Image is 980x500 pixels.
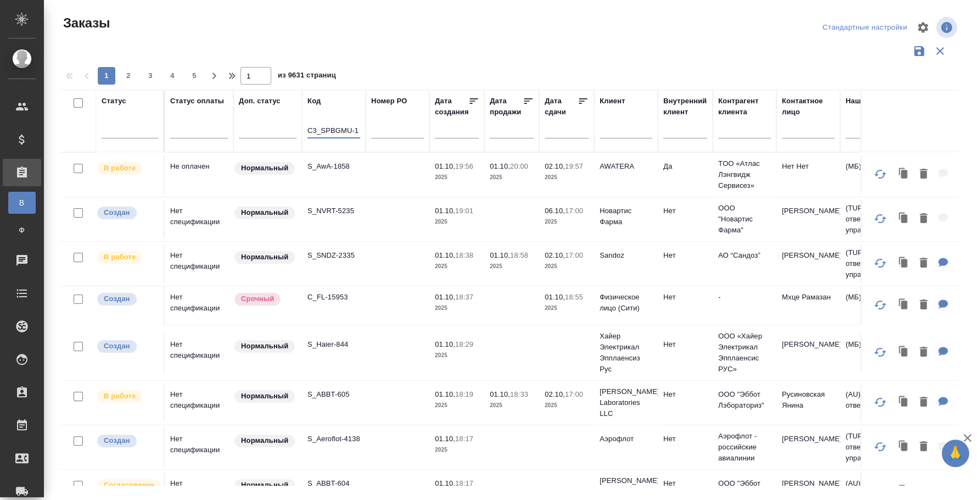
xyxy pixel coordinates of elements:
[600,434,652,445] p: Аэрофлот
[60,14,110,32] span: Заказы
[233,478,296,493] div: Статус по умолчанию для стандартных заказов
[600,96,625,107] div: Клиент
[241,252,288,263] p: Нормальный
[435,340,455,348] p: 01.10,
[867,250,893,276] button: Обновить
[545,162,565,170] p: 02.10,
[96,292,158,307] div: Выставляется автоматически при создании заказа
[914,252,933,275] button: Удалить
[435,293,455,301] p: 01.10,
[233,339,296,354] div: Статус по умолчанию для стандартных заказов
[867,161,893,187] button: Обновить
[600,161,652,172] p: AWATERA
[867,339,893,365] button: Обновить
[776,334,840,372] td: [PERSON_NAME]
[455,479,473,487] p: 18:17
[914,391,933,414] button: Удалить
[435,172,479,183] p: 2025
[782,96,835,118] div: Контактное лицо
[165,286,233,325] td: Нет спецификации
[600,331,652,375] p: Хайер Электрикал Эпплаенсиз Рус
[233,292,296,307] div: Выставляется автоматически, если на указанный объем услуг необходимо больше времени в стандартном...
[893,436,914,458] button: Клонировать
[600,292,652,314] p: Физическое лицо (Сити)
[776,428,840,466] td: [PERSON_NAME]
[241,391,288,402] p: Нормальный
[663,434,707,445] p: Нет
[455,340,473,348] p: 18:29
[840,384,972,422] td: (AU) Общество с ограниченной ответственностью "АЛС"
[718,292,771,303] p: -
[776,384,840,422] td: Русиновская Янина
[164,67,181,85] button: 4
[104,435,130,446] p: Создан
[435,261,479,272] p: 2025
[307,161,360,172] p: S_AwA-1858
[165,155,233,194] td: Не оплачен
[96,339,158,354] div: Выставляется автоматически при создании заказа
[840,425,972,469] td: (TUP) Общество с ограниченной ответственностью «Технологии управления переводом»
[307,292,360,303] p: C_FL-15953
[241,163,288,174] p: Нормальный
[840,286,972,325] td: (МБ) ООО "Монблан"
[435,251,455,259] p: 01.10,
[104,163,136,174] p: В работе
[545,400,589,411] p: 2025
[845,96,900,107] div: Наше юр. лицо
[278,69,336,85] span: из 9631 страниц
[910,14,936,41] span: Настроить таблицу
[946,442,965,465] span: 🙏
[165,200,233,238] td: Нет спецификации
[510,251,528,259] p: 18:58
[104,252,136,263] p: В работе
[867,389,893,415] button: Обновить
[455,390,473,398] p: 18:19
[120,67,137,85] button: 2
[914,341,933,364] button: Удалить
[455,251,473,259] p: 18:38
[96,250,158,265] div: Выставляет ПМ после принятия заказа от КМа
[490,390,510,398] p: 01.10,
[663,96,707,118] div: Внутренний клиент
[165,384,233,422] td: Нет спецификации
[545,172,589,183] p: 2025
[233,205,296,220] div: Статус по умолчанию для стандартных заказов
[914,163,933,186] button: Удалить
[455,207,473,215] p: 19:01
[867,205,893,232] button: Обновить
[867,434,893,460] button: Обновить
[776,155,840,194] td: Нет Нет
[96,205,158,220] div: Выставляется автоматически при создании заказа
[510,390,528,398] p: 18:33
[490,162,510,170] p: 01.10,
[545,251,565,259] p: 02.10,
[233,434,296,448] div: Статус по умолчанию для стандартных заказов
[435,435,455,443] p: 01.10,
[718,96,771,118] div: Контрагент клиента
[936,17,959,38] span: Посмотреть информацию
[776,200,840,238] td: [PERSON_NAME]
[307,434,360,445] p: S_Aeroflot-4138
[663,389,707,400] p: Нет
[718,250,771,261] p: АО “Сандоз”
[14,225,30,236] span: Ф
[545,303,589,314] p: 2025
[307,478,360,489] p: S_ABBT-604
[545,261,589,272] p: 2025
[307,339,360,350] p: S_Haier-844
[718,431,771,464] p: Аэрофлот - российские авиалинии
[565,207,583,215] p: 17:00
[776,245,840,283] td: [PERSON_NAME]
[96,161,158,176] div: Выставляет ПМ после принятия заказа от КМа
[490,251,510,259] p: 01.10,
[435,350,479,361] p: 2025
[840,334,972,372] td: (МБ) ООО "Монблан"
[893,294,914,316] button: Клонировать
[600,250,652,261] p: Sandoz
[241,480,288,491] p: Нормальный
[663,205,707,216] p: Нет
[241,435,288,446] p: Нормальный
[233,161,296,176] div: Статус по умолчанию для стандартных заказов
[455,435,473,443] p: 18:17
[600,386,652,419] p: [PERSON_NAME] Laboratories LLC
